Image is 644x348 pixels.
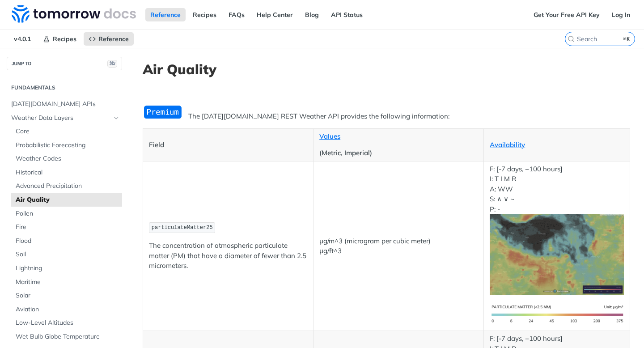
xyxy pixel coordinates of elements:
span: Air Quality [16,195,120,204]
p: F: [-7 days, +100 hours] I: T I M R A: WW S: ∧ ∨ ~ P: - [490,164,624,295]
a: Weather Data LayersHide subpages for Weather Data Layers [7,111,122,125]
a: Get Your Free API Key [529,8,605,21]
img: pm25 [490,214,624,295]
a: Soil [11,248,122,261]
a: Probabilistic Forecasting [11,139,122,152]
a: Recipes [38,32,81,46]
a: Fire [11,221,122,234]
a: Wet Bulb Globe Temperature [11,330,122,344]
button: Hide subpages for Weather Data Layers [113,115,120,122]
span: Expand image [490,310,624,318]
span: [DATE][DOMAIN_NAME] APIs [11,100,120,109]
a: Blog [300,8,324,21]
span: Weather Data Layers [11,114,110,123]
a: Values [319,132,340,140]
span: Wet Bulb Globe Temperature [16,332,120,341]
span: Reference [98,35,129,43]
a: Solar [11,289,122,302]
a: Core [11,125,122,138]
a: Lightning [11,262,122,275]
a: Log In [607,8,635,21]
a: API Status [326,8,368,21]
a: Historical [11,166,122,179]
span: Probabilistic Forecasting [16,141,120,150]
span: Flood [16,237,120,246]
span: Weather Codes [16,154,120,163]
h1: Air Quality [143,61,630,77]
svg: Search [568,35,575,42]
a: Reference [84,32,134,46]
img: Tomorrow.io Weather API Docs [12,5,136,23]
span: Solar [16,291,120,300]
a: Low-Level Altitudes [11,316,122,330]
a: Maritime [11,276,122,289]
a: Help Center [252,8,298,21]
p: The concentration of atmospheric particulate matter (PM) that have a diameter of fewer than 2.5 m... [149,241,307,271]
span: Low-Level Altitudes [16,318,120,327]
span: v4.0.1 [9,32,36,46]
span: Core [16,127,120,136]
span: Expand image [490,250,624,258]
p: Field [149,140,307,150]
span: Recipes [53,35,76,43]
span: ⌘/ [107,60,117,68]
a: Pollen [11,207,122,221]
a: Reference [145,8,186,21]
a: Flood [11,234,122,248]
a: [DATE][DOMAIN_NAME] APIs [7,98,122,111]
span: Soil [16,250,120,259]
span: Advanced Precipitation [16,182,120,191]
span: Historical [16,168,120,177]
button: JUMP TO⌘/ [7,57,122,70]
p: The [DATE][DOMAIN_NAME] REST Weather API provides the following information: [143,111,630,122]
span: Pollen [16,209,120,218]
span: Maritime [16,278,120,287]
a: Air Quality [11,193,122,207]
img: pm25 [490,301,624,328]
a: Advanced Precipitation [11,179,122,193]
a: Weather Codes [11,152,122,166]
p: (Metric, Imperial) [319,148,478,158]
a: FAQs [224,8,250,21]
span: Aviation [16,305,120,314]
p: μg/m^3 (microgram per cubic meter) μg/ft^3 [319,236,478,256]
h2: Fundamentals [7,84,122,92]
kbd: ⌘K [621,34,632,43]
a: Aviation [11,303,122,316]
span: Fire [16,223,120,232]
a: Recipes [188,8,221,21]
a: Availability [490,140,525,149]
span: Lightning [16,264,120,273]
span: particulateMatter25 [152,225,213,231]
